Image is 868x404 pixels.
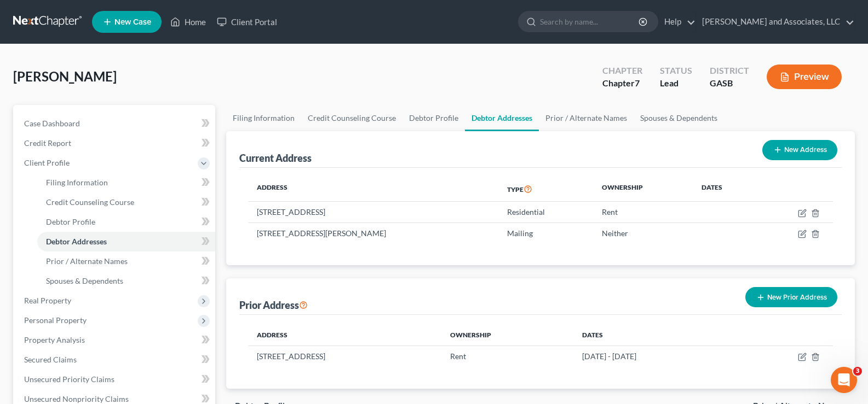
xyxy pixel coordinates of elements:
[573,324,734,346] th: Dates
[403,105,465,131] a: Debtor Profile
[498,223,593,243] td: Mailing
[634,105,724,131] a: Spouses & Dependents
[248,177,498,202] th: Address
[24,119,80,128] span: Case Dashboard
[46,256,128,266] span: Prior / Alternate Names
[659,12,695,32] a: Help
[762,140,837,160] button: New Address
[248,202,498,223] td: [STREET_ADDRESS]
[660,77,692,90] div: Lead
[15,114,215,133] a: Case Dashboard
[24,394,129,403] span: Unsecured Nonpriority Claims
[693,177,758,202] th: Dates
[15,330,215,350] a: Property Analysis
[24,296,71,305] span: Real Property
[37,212,215,232] a: Debtor Profile
[239,151,312,165] div: Current Address
[767,65,842,89] button: Preview
[441,346,573,367] td: Rent
[498,202,593,223] td: Residential
[37,173,215,192] a: Filing Information
[46,237,107,246] span: Debtor Addresses
[165,12,211,32] a: Home
[24,158,70,167] span: Client Profile
[37,232,215,251] a: Debtor Addresses
[15,133,215,153] a: Credit Report
[539,105,634,131] a: Prior / Alternate Names
[710,77,749,90] div: GASB
[24,374,114,384] span: Unsecured Priority Claims
[745,287,837,307] button: New Prior Address
[301,105,403,131] a: Credit Counseling Course
[211,12,283,32] a: Client Portal
[248,223,498,243] td: [STREET_ADDRESS][PERSON_NAME]
[37,251,215,271] a: Prior / Alternate Names
[540,11,640,32] input: Search by name...
[46,197,134,207] span: Credit Counseling Course
[239,298,308,312] div: Prior Address
[248,324,441,346] th: Address
[114,18,151,26] span: New Case
[593,177,693,202] th: Ownership
[602,65,642,77] div: Chapter
[46,276,123,285] span: Spouses & Dependents
[46,178,108,187] span: Filing Information
[660,65,692,77] div: Status
[37,271,215,291] a: Spouses & Dependents
[853,367,862,376] span: 3
[710,65,749,77] div: District
[24,138,71,148] span: Credit Report
[498,177,593,202] th: Type
[573,346,734,367] td: [DATE] - [DATE]
[37,192,215,212] a: Credit Counseling Course
[248,346,441,367] td: [STREET_ADDRESS]
[15,370,215,389] a: Unsecured Priority Claims
[13,68,117,84] span: [PERSON_NAME]
[441,324,573,346] th: Ownership
[226,105,301,131] a: Filing Information
[697,12,854,32] a: [PERSON_NAME] and Associates, LLC
[15,350,215,370] a: Secured Claims
[24,355,77,364] span: Secured Claims
[24,335,85,344] span: Property Analysis
[46,217,95,226] span: Debtor Profile
[593,223,693,243] td: Neither
[465,105,539,131] a: Debtor Addresses
[24,315,87,325] span: Personal Property
[635,78,640,88] span: 7
[602,77,642,90] div: Chapter
[831,367,857,393] iframe: Intercom live chat
[593,202,693,223] td: Rent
